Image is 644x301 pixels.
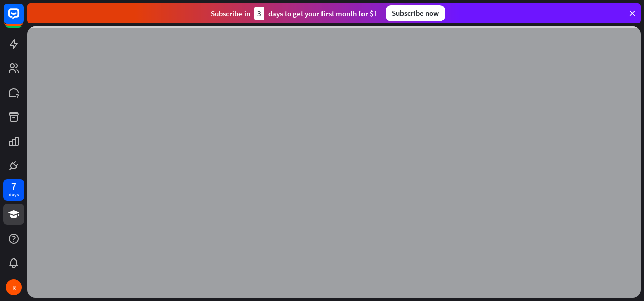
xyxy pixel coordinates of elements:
[9,191,19,198] div: days
[11,182,16,191] div: 7
[6,279,22,295] div: R
[254,7,264,20] div: 3
[3,179,24,201] a: 7 days
[211,7,378,20] div: Subscribe in days to get your first month for $1
[386,5,445,21] div: Subscribe now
